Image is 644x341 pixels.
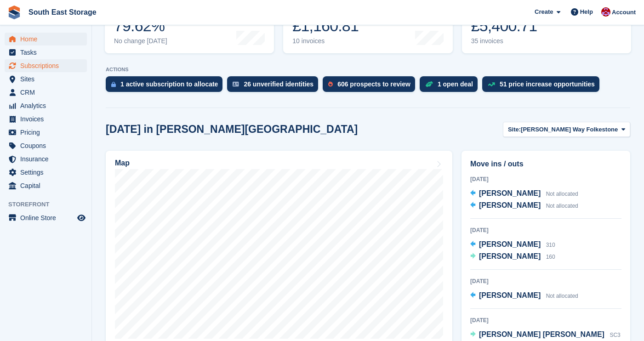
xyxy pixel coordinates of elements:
span: Online Store [20,211,75,224]
div: £5,400.71 [471,17,537,35]
a: 606 prospects to review [323,76,420,97]
p: ACTIONS [106,67,630,73]
span: SC3 [610,332,620,338]
a: [PERSON_NAME] Not allocated [470,290,578,302]
span: Coupons [20,139,75,152]
span: Site: [508,125,521,134]
span: Tasks [20,46,75,59]
span: Analytics [20,99,75,112]
a: [PERSON_NAME] 160 [470,251,555,263]
a: menu [5,153,87,165]
a: menu [5,179,87,192]
span: Not allocated [546,191,578,197]
a: menu [5,59,87,72]
span: Create [535,7,553,17]
span: Settings [20,166,75,179]
span: 310 [546,242,555,248]
a: 1 open deal [420,76,482,97]
span: Not allocated [546,203,578,209]
a: [PERSON_NAME] Not allocated [470,188,578,200]
img: verify_identity-adf6edd0f0f0b5bbfe63781bf79b02c33cf7c696d77639b501bdc392416b5a36.svg [233,81,239,87]
a: menu [5,46,87,59]
span: Not allocated [546,293,578,299]
div: No change [DATE] [114,37,167,45]
span: Invoices [20,113,75,125]
img: stora-icon-8386f47178a22dfd0bd8f6a31ec36ba5ce8667c1dd55bd0f319d3a0aa187defe.svg [7,6,21,19]
a: menu [5,211,87,224]
div: [DATE] [470,175,621,183]
div: [DATE] [470,316,621,324]
a: [PERSON_NAME] Not allocated [470,200,578,212]
a: menu [5,99,87,112]
h2: Map [115,159,130,167]
h2: [DATE] in [PERSON_NAME][GEOGRAPHIC_DATA] [106,123,358,136]
div: 1 open deal [438,80,473,88]
span: [PERSON_NAME] [479,252,541,260]
a: [PERSON_NAME] 310 [470,239,555,251]
span: Pricing [20,126,75,139]
a: 51 price increase opportunities [482,76,604,97]
a: menu [5,113,87,125]
span: Capital [20,179,75,192]
div: [DATE] [470,277,621,285]
div: 79.62% [114,17,167,35]
a: menu [5,139,87,152]
span: Account [612,8,636,17]
span: [PERSON_NAME] [479,189,541,197]
a: [PERSON_NAME] [PERSON_NAME] SC3 [470,329,621,341]
div: 10 invoices [292,37,361,45]
span: [PERSON_NAME] [479,240,541,248]
span: Insurance [20,153,75,165]
span: 160 [546,254,555,260]
h2: Move ins / outs [470,159,621,170]
span: Sites [20,73,75,85]
img: Roger Norris [601,7,610,17]
div: 606 prospects to review [337,80,410,88]
div: [DATE] [470,226,621,234]
div: 35 invoices [471,37,537,45]
a: 26 unverified identities [227,76,323,97]
a: South East Storage [25,5,100,20]
div: £1,160.81 [292,17,361,35]
div: 26 unverified identities [244,80,313,88]
img: active_subscription_to_allocate_icon-d502201f5373d7db506a760aba3b589e785aa758c864c3986d89f69b8ff3... [111,81,116,87]
span: [PERSON_NAME] Way Folkestone [521,125,618,134]
div: 51 price increase opportunities [500,80,595,88]
a: menu [5,166,87,179]
span: [PERSON_NAME] [PERSON_NAME] [479,330,604,338]
a: menu [5,33,87,45]
span: [PERSON_NAME] [479,201,541,209]
span: Subscriptions [20,59,75,72]
img: prospect-51fa495bee0391a8d652442698ab0144808aea92771e9ea1ae160a38d050c398.svg [328,81,333,87]
span: [PERSON_NAME] [479,291,541,299]
a: menu [5,126,87,139]
a: 1 active subscription to allocate [106,76,227,97]
a: menu [5,86,87,99]
a: menu [5,73,87,85]
a: Preview store [76,212,87,223]
span: Storefront [8,200,91,209]
img: deal-1b604bf984904fb50ccaf53a9ad4b4a5d6e5aea283cecdc64d6e3604feb123c2.svg [425,81,433,87]
span: CRM [20,86,75,99]
span: Help [580,7,593,17]
span: Home [20,33,75,45]
div: 1 active subscription to allocate [120,80,218,88]
button: Site: [PERSON_NAME] Way Folkestone [503,122,630,137]
img: price_increase_opportunities-93ffe204e8149a01c8c9dc8f82e8f89637d9d84a8eef4429ea346261dce0b2c0.svg [488,82,495,86]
